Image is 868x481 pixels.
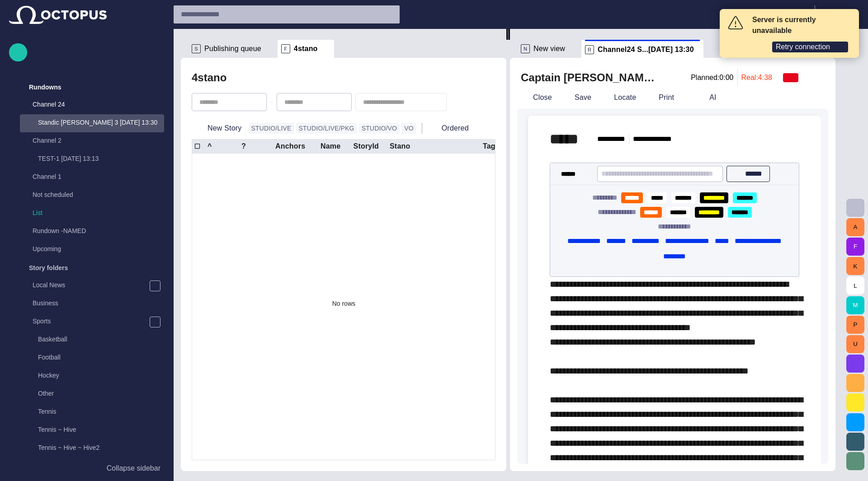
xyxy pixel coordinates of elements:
[33,317,149,326] p: Sports
[483,142,495,151] div: Tag
[14,295,164,313] div: Business
[38,154,164,163] p: TEST-1 [DATE] 13:13
[14,277,164,295] div: Local News
[846,316,864,334] button: P
[846,238,864,256] button: F
[38,371,164,380] p: Hockey
[390,142,410,151] div: Stano
[33,172,146,181] p: Channel 1
[38,443,164,452] p: Tennis ~ Hive ~ Hive2
[846,335,864,353] button: U
[192,44,201,53] p: S
[107,463,160,474] p: Collapse sidebar
[38,389,164,398] p: Other
[691,72,733,83] p: Planned: 0:00
[321,142,340,151] div: Name
[585,45,594,54] p: R
[846,218,864,236] button: A
[33,190,146,199] p: Not scheduled
[192,71,226,84] h2: 4stano
[33,226,146,235] p: Rundown -NAMED
[846,276,864,294] button: L
[517,89,555,106] button: Close
[29,263,68,272] p: Story folders
[9,78,164,459] ul: main menu
[241,142,246,151] div: ?
[9,6,107,24] img: Octopus News Room
[752,14,852,36] p: Server is currently unavailable
[772,42,848,52] button: Retry connection
[188,40,278,58] div: SPublishing queue
[821,5,863,22] button: KP
[20,385,164,403] div: Other
[20,367,164,385] div: Hockey
[20,114,164,132] div: Standic [PERSON_NAME] 3 [DATE] 13:30
[581,40,703,58] div: RChannel24 S...[DATE] 13:30
[20,349,164,367] div: Football
[359,123,400,134] button: STUDIO/VO
[275,142,305,151] div: Anchors
[559,89,594,106] button: Save
[354,142,379,151] div: StoryId
[33,100,146,109] p: Channel 24
[29,83,61,92] p: Rundowns
[20,403,164,421] div: Tennis
[294,44,318,53] span: 4stano
[38,425,164,434] p: Tennis ~ Hive
[533,44,565,53] span: New view
[521,44,530,53] p: N
[20,421,164,439] div: Tennis ~ Hive
[776,42,830,51] span: Retry connection
[20,331,164,349] div: Basketball
[14,205,164,223] div: List
[38,118,164,127] p: Standic [PERSON_NAME] 3 [DATE] 13:30
[598,89,639,106] button: Locate
[20,439,164,458] div: Tennis ~ Hive ~ Hive2
[192,120,245,136] button: New Story
[208,142,212,151] div: ^
[643,89,690,106] button: Print
[249,123,294,134] button: STUDIO/LIVE
[38,353,164,362] p: Football
[33,244,146,253] p: Upcoming
[33,208,164,217] p: List
[204,44,261,53] span: Publishing queue
[741,72,773,83] p: Real: 4:38
[521,70,655,85] h2: Captain Scott’s famous polar shipwreck as never seen before
[846,296,864,314] button: M
[401,123,416,134] button: VO
[33,136,146,145] p: Channel 2
[278,40,334,58] div: F4stano
[20,150,164,168] div: TEST-1 [DATE] 13:13
[517,40,581,58] div: NNew view
[38,335,164,344] p: Basketball
[281,44,290,53] p: F
[33,299,164,308] p: Business
[9,459,164,477] button: Collapse sidebar
[693,89,720,106] button: AI
[192,154,495,453] div: No rows
[38,407,164,416] p: Tennis
[846,257,864,275] button: K
[598,45,694,54] span: Channel24 S...[DATE] 13:30
[426,120,472,136] button: Ordered
[33,280,149,290] p: Local News
[296,123,357,134] button: STUDIO/LIVE/PKG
